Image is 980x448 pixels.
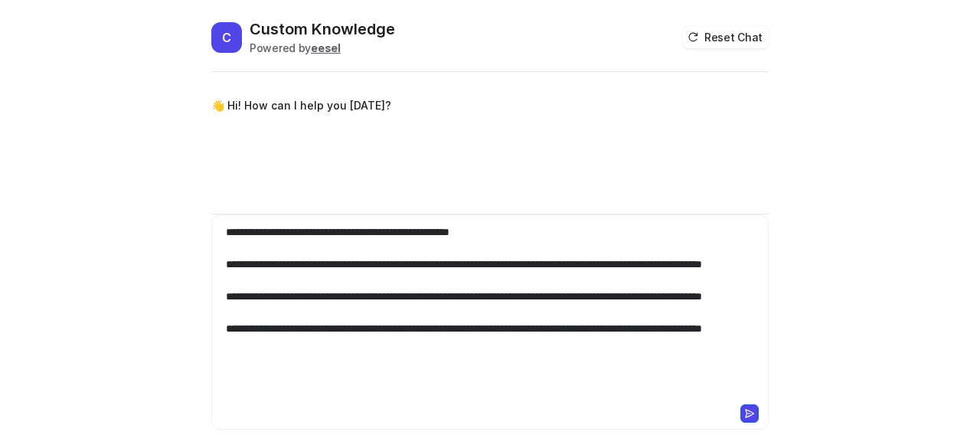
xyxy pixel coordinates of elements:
[311,41,341,54] b: eesel
[683,26,769,48] button: Reset Chat
[250,40,395,56] div: Powered by
[211,22,242,53] span: C
[250,18,395,40] h2: Custom Knowledge
[211,96,391,115] p: 👋 Hi! How can I help you [DATE]?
